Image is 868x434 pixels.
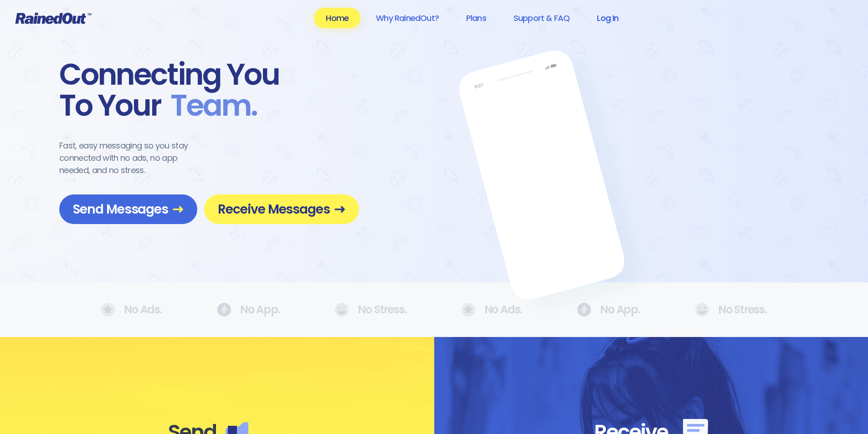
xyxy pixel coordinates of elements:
[502,8,581,28] a: Support & FAQ
[484,148,601,188] div: Park & Rec U9 B Baseball
[101,303,115,317] img: No Ads.
[695,303,709,317] img: No Ads.
[334,303,406,317] div: No Stress.
[161,90,257,121] span: Team .
[217,303,280,317] div: No App.
[462,303,523,317] div: No Ads.
[488,109,606,149] div: Youth winter league games ON. Recommend running shoes/sneakers for players as option for footwear.
[334,303,349,317] img: No Ads.
[101,303,162,317] div: No Ads.
[59,139,205,176] div: Fast, easy messaging so you stay connected with no ads, no app needed, and no stress.
[512,197,629,237] div: We ARE having practice [DATE] as the sun is finally out.
[217,303,231,317] img: No Ads.
[59,59,359,121] div: Connecting You To Your
[577,303,640,317] div: No App.
[574,148,601,163] span: 15m ago
[577,100,603,116] span: 2m ago
[454,8,498,28] a: Plans
[204,194,359,224] a: Receive Messages
[695,303,767,317] div: No Stress.
[486,100,603,140] div: U12 G Soccer United
[509,188,627,228] div: Girls Travel Soccer
[314,8,360,28] a: Home
[577,303,591,317] img: No Ads.
[487,157,604,197] div: We will play at the [GEOGRAPHIC_DATA]. Wear white, be at the field by 5pm.
[603,188,626,203] span: 3h ago
[585,8,630,28] a: Log In
[73,201,184,217] span: Send Messages
[218,201,345,217] span: Receive Messages
[364,8,451,28] a: Why RainedOut?
[59,194,197,224] a: Send Messages
[462,303,475,317] img: No Ads.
